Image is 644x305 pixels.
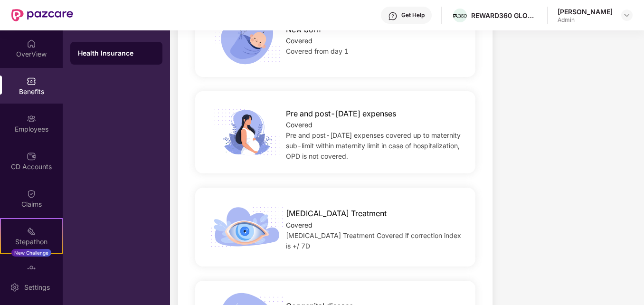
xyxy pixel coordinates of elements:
[27,227,36,236] img: svg+xml;base64,PHN2ZyB4bWxucz0iaHR0cDovL3d3dy53My5vcmcvMjAwMC9zdmciIHdpZHRoPSIyMSIgaGVpZ2h0PSIyMC...
[27,189,36,199] img: svg+xml;base64,PHN2ZyBpZD0iQ2xhaW0iIHhtbG5zPSJodHRwOi8vd3d3LnczLm9yZy8yMDAwL3N2ZyIgd2lkdGg9IjIwIi...
[286,108,396,120] span: Pre and post-[DATE] expenses
[1,237,62,247] div: Stepathon
[27,76,36,86] img: svg+xml;base64,PHN2ZyBpZD0iQmVuZWZpdHMiIHhtbG5zPSJodHRwOi8vd3d3LnczLm9yZy8yMDAwL3N2ZyIgd2lkdGg9Ij...
[27,264,36,274] img: svg+xml;base64,PHN2ZyBpZD0iRW5kb3JzZW1lbnRzIiB4bWxucz0iaHR0cDovL3d3dy53My5vcmcvMjAwMC9zdmciIHdpZH...
[558,7,613,16] div: [PERSON_NAME]
[286,131,461,160] span: Pre and post-[DATE] expenses covered up to maternity sub-limit within maternity limit in case of ...
[286,208,387,219] span: [MEDICAL_DATA] Treatment
[27,114,36,124] img: svg+xml;base64,PHN2ZyBpZD0iRW1wbG95ZWVzIiB4bWxucz0iaHR0cDovL3d3dy53My5vcmcvMjAwMC9zdmciIHdpZHRoPS...
[27,39,36,48] img: svg+xml;base64,PHN2ZyBpZD0iSG9tZSIgeG1sbnM9Imh0dHA6Ly93d3cudzMub3JnLzIwMDAvc3ZnIiB3aWR0aD0iMjAiIG...
[208,200,286,254] img: icon
[11,9,73,21] img: New Pazcare Logo
[78,48,155,58] div: Health Insurance
[623,11,631,19] img: svg+xml;base64,PHN2ZyBpZD0iRHJvcGRvd24tMzJ4MzIiIHhtbG5zPSJodHRwOi8vd3d3LnczLm9yZy8yMDAwL3N2ZyIgd2...
[286,231,461,250] span: [MEDICAL_DATA] Treatment Covered if correction index is +/ 7D
[27,152,36,161] img: svg+xml;base64,PHN2ZyBpZD0iQ0RfQWNjb3VudHMiIGRhdGEtbmFtZT0iQ0QgQWNjb3VudHMiIHhtbG5zPSJodHRwOi8vd3...
[286,220,463,230] div: Covered
[21,283,53,292] div: Settings
[286,47,349,55] span: Covered from day 1
[471,11,538,20] div: REWARD360 GLOBAL SERVICES PRIVATE LIMITED
[453,14,467,18] img: R360%20LOGO.png
[558,16,613,24] div: Admin
[286,120,463,130] div: Covered
[11,249,51,257] div: New Challenge
[401,11,425,19] div: Get Help
[208,105,286,160] img: icon
[208,10,286,65] img: icon
[388,11,398,21] img: svg+xml;base64,PHN2ZyBpZD0iSGVscC0zMngzMiIgeG1sbnM9Imh0dHA6Ly93d3cudzMub3JnLzIwMDAvc3ZnIiB3aWR0aD...
[10,283,19,292] img: svg+xml;base64,PHN2ZyBpZD0iU2V0dGluZy0yMHgyMCIgeG1sbnM9Imh0dHA6Ly93d3cudzMub3JnLzIwMDAvc3ZnIiB3aW...
[286,36,463,46] div: Covered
